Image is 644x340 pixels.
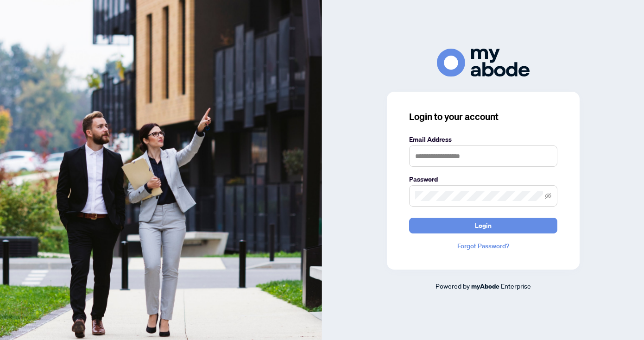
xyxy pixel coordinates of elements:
[409,218,557,233] button: Login
[471,281,499,291] a: myAbode
[436,282,470,290] span: Powered by
[475,218,492,233] span: Login
[437,49,530,77] img: ma-logo
[409,241,557,251] a: Forgot Password?
[501,282,531,290] span: Enterprise
[409,110,557,123] h3: Login to your account
[409,134,557,145] label: Email Address
[545,193,551,199] span: eye-invisible
[409,174,557,184] label: Password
